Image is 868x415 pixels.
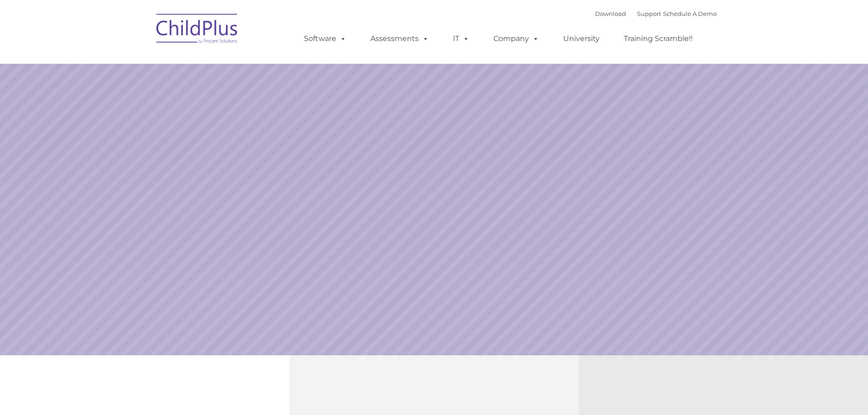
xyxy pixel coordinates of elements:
font: | [595,10,717,17]
a: Training Scramble!! [615,30,702,48]
a: Company [484,30,548,48]
a: IT [444,30,478,48]
a: Support [637,10,661,17]
a: University [554,30,609,48]
a: Schedule A Demo [663,10,717,17]
a: Download [595,10,626,17]
a: Assessments [361,30,438,48]
img: ChildPlus by Procare Solutions [152,7,243,53]
a: Software [295,30,355,48]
